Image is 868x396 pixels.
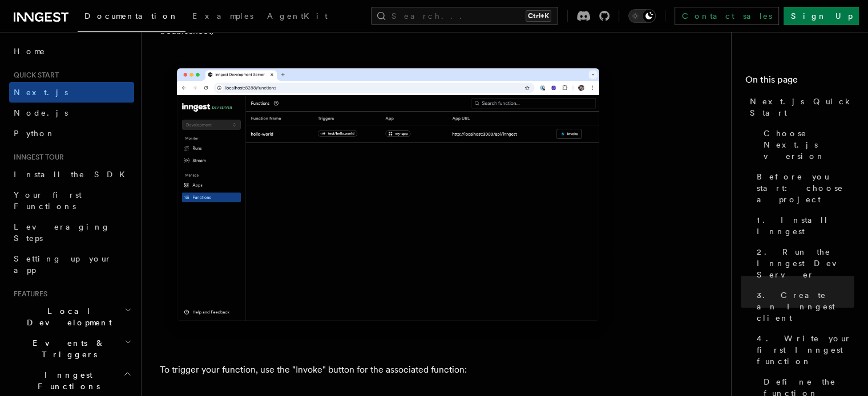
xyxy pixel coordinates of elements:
[78,3,185,32] a: Documentation
[757,333,854,367] span: 4. Write your first Inngest function
[9,369,123,392] span: Inngest Functions
[14,108,68,117] span: Node.js
[9,333,134,365] button: Events & Triggers
[752,242,854,285] a: 2. Run the Inngest Dev Server
[192,11,253,21] span: Examples
[267,11,328,21] span: AgentKit
[759,123,854,166] a: Choose Next.js version
[757,171,854,205] span: Before you start: choose a project
[9,71,59,80] span: Quick start
[371,7,558,25] button: Search...Ctrl+K
[14,190,82,211] span: Your first Functions
[14,170,132,179] span: Install the SDK
[14,254,112,275] span: Setting up your app
[9,82,134,103] a: Next.js
[9,301,134,333] button: Local Development
[9,123,134,144] a: Python
[745,73,854,91] h4: On this page
[757,289,854,324] span: 3. Create an Inngest client
[14,88,68,97] span: Next.js
[9,153,64,162] span: Inngest tour
[84,11,179,21] span: Documentation
[9,164,134,185] a: Install the SDK
[752,328,854,371] a: 4. Write your first Inngest function
[745,91,854,123] a: Next.js Quick Start
[784,7,859,25] a: Sign Up
[14,222,110,243] span: Leveraging Steps
[764,128,854,162] span: Choose Next.js version
[757,246,854,280] span: 2. Run the Inngest Dev Server
[628,9,656,23] button: Toggle dark mode
[757,214,854,237] span: 1. Install Inngest
[9,337,124,360] span: Events & Triggers
[675,7,779,25] a: Contact sales
[185,3,260,31] a: Examples
[14,46,46,57] span: Home
[526,10,551,22] kbd: Ctrl+K
[9,248,134,280] a: Setting up your app
[160,57,616,344] img: Inngest Dev Server web interface's functions tab with functions listed
[9,185,134,217] a: Your first Functions
[9,103,134,123] a: Node.js
[9,305,124,328] span: Local Development
[752,285,854,328] a: 3. Create an Inngest client
[9,41,134,62] a: Home
[750,96,854,119] span: Next.js Quick Start
[260,3,334,31] a: AgentKit
[752,166,854,210] a: Before you start: choose a project
[160,362,616,378] p: To trigger your function, use the "Invoke" button for the associated function:
[9,289,47,299] span: Features
[9,217,134,248] a: Leveraging Steps
[752,210,854,242] a: 1. Install Inngest
[14,129,55,138] span: Python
